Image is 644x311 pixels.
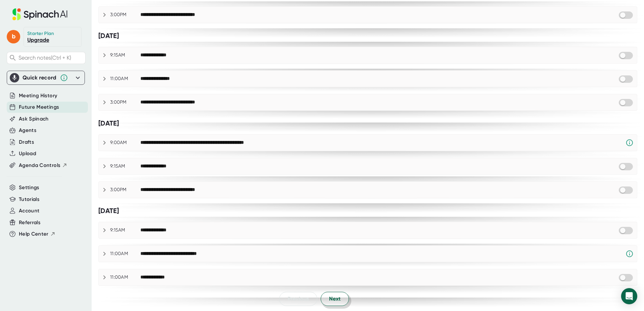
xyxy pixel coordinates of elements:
[110,140,140,146] div: 9:00AM
[19,219,40,227] button: Referrals
[321,292,349,306] button: Next
[19,150,36,158] button: Upload
[19,230,56,238] button: Help Center
[110,99,140,105] div: 3:00PM
[19,196,39,203] button: Tutorials
[27,37,49,43] a: Upgrade
[19,127,36,134] button: Agents
[110,187,140,193] div: 3:00PM
[110,274,140,280] div: 11:00AM
[19,207,39,215] button: Account
[279,292,317,306] button: Previous
[19,92,57,100] button: Meeting History
[625,139,634,147] svg: Spinach requires a video conference link.
[110,76,140,82] div: 11:00AM
[625,250,634,258] svg: Spinach requires a video conference link.
[110,227,140,233] div: 9:15AM
[27,31,54,37] div: Starter Plan
[19,162,60,169] span: Agenda Controls
[110,251,140,257] div: 11:00AM
[19,162,67,169] button: Agenda Controls
[19,184,39,192] button: Settings
[329,295,341,303] span: Next
[98,207,637,215] div: [DATE]
[7,30,20,43] span: b
[19,115,49,123] button: Ask Spinach
[110,52,140,58] div: 9:15AM
[23,74,57,81] div: Quick record
[19,103,59,111] button: Future Meetings
[110,12,140,18] div: 3:00PM
[19,138,34,146] button: Drafts
[98,32,637,40] div: [DATE]
[621,288,637,304] div: Open Intercom Messenger
[288,295,309,303] span: Previous
[10,71,82,84] div: Quick record
[98,119,637,128] div: [DATE]
[19,55,71,61] span: Search notes (Ctrl + K)
[110,163,140,169] div: 9:15AM
[19,230,49,238] span: Help Center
